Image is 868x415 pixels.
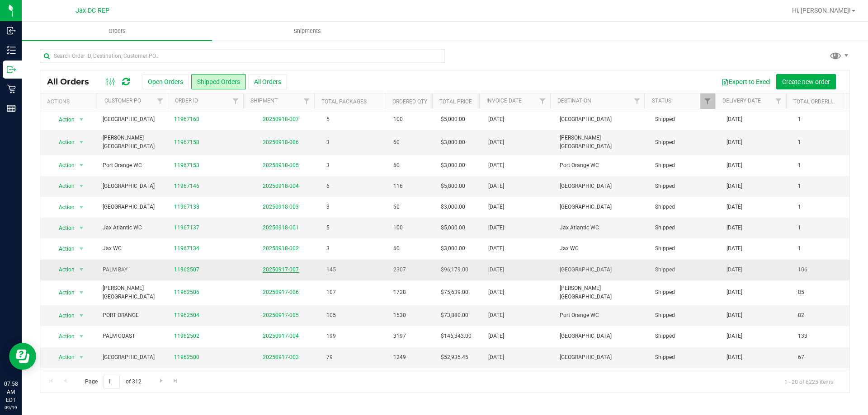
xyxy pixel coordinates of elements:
a: 11967137 [174,224,199,232]
a: Invoice Date [486,98,522,104]
a: Order ID [175,98,198,104]
a: 20250918-006 [263,139,299,145]
span: 100 [393,115,403,124]
button: All Orders [248,74,287,89]
a: Filter [700,93,715,109]
a: Delivery Date [722,98,761,104]
a: Total Price [439,98,472,105]
span: 3 [322,136,334,149]
span: $146,343.00 [441,332,472,340]
span: 67 [798,353,804,362]
span: 107 [322,286,340,299]
span: 79 [322,351,337,364]
span: [GEOGRAPHIC_DATA] [103,353,163,362]
span: Shipped [655,311,716,320]
a: Shipment [250,98,278,104]
button: Create new order [776,74,836,89]
a: Shipments [212,22,402,41]
p: 09/19 [4,404,18,411]
span: [DATE] [488,244,504,253]
span: Action [51,159,75,172]
span: select [75,330,87,343]
span: select [75,263,87,276]
span: [DATE] [488,161,504,170]
iframe: Resource center [9,343,36,370]
a: Filter [535,93,550,109]
span: Shipped [655,115,716,124]
span: $52,935.45 [441,353,468,362]
span: [DATE] [726,182,742,191]
button: Shipped Orders [191,74,246,89]
span: $3,000.00 [441,244,465,253]
span: select [75,309,87,322]
span: 133 [798,332,807,340]
p: 07:58 AM EDT [4,380,18,404]
span: 82 [798,311,804,320]
span: [GEOGRAPHIC_DATA] [103,115,163,124]
a: Customer PO [104,98,141,104]
span: select [75,242,87,255]
span: [DATE] [488,138,504,147]
a: Ordered qty [392,98,427,105]
span: $73,880.00 [441,311,468,320]
span: Shipped [655,161,716,170]
inline-svg: Inbound [7,26,16,35]
a: Orders [22,22,212,41]
a: Filter [228,93,243,109]
span: Shipped [655,332,716,340]
span: [GEOGRAPHIC_DATA] [560,115,644,124]
a: 11962506 [174,288,199,297]
span: 60 [393,203,400,211]
span: [DATE] [488,353,504,362]
a: Filter [299,93,314,109]
span: PALM COAST [103,332,163,340]
span: 1530 [393,311,406,320]
span: [DATE] [726,288,742,297]
span: Action [51,222,75,234]
span: [DATE] [726,244,742,253]
span: $3,000.00 [441,138,465,147]
button: Export to Excel [716,74,776,89]
span: PORT ORANGE [103,311,163,320]
span: $5,000.00 [441,224,465,232]
span: [DATE] [726,353,742,362]
span: 1 [798,182,801,191]
span: 3 [322,242,334,255]
a: 20250917-006 [263,289,299,295]
span: Action [51,351,75,364]
span: [DATE] [726,332,742,340]
span: Port Orange WC [560,311,644,320]
inline-svg: Retail [7,84,16,93]
inline-svg: Inventory [7,46,16,55]
span: 3 [322,159,334,172]
input: Search Order ID, Destination, Customer PO... [40,49,445,63]
input: 1 [104,375,120,389]
span: [GEOGRAPHIC_DATA] [560,332,644,340]
span: Shipped [655,353,716,362]
a: Destination [557,98,591,104]
span: Action [51,242,75,255]
span: 5 [322,221,334,234]
span: PALM BAY [103,266,163,274]
span: [DATE] [726,224,742,232]
a: 11967160 [174,115,199,124]
span: Action [51,330,75,343]
span: Jax Atlantic WC [103,224,163,232]
span: 1249 [393,353,406,362]
span: Shipped [655,203,716,211]
span: 1 [798,115,801,124]
span: [GEOGRAPHIC_DATA] [560,353,644,362]
button: Open Orders [142,74,189,89]
span: Action [51,286,75,299]
span: [PERSON_NAME][GEOGRAPHIC_DATA] [560,284,644,301]
span: Jax Atlantic WC [560,224,644,232]
span: 1 [798,203,801,211]
span: Shipped [655,288,716,297]
span: 1 - 20 of 6225 items [777,375,840,388]
a: Total Packages [321,98,367,105]
a: 11967146 [174,182,199,191]
span: 85 [798,288,804,297]
a: 20250918-007 [263,116,299,122]
span: [PERSON_NAME][GEOGRAPHIC_DATA] [103,134,163,151]
span: $96,179.00 [441,266,468,274]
